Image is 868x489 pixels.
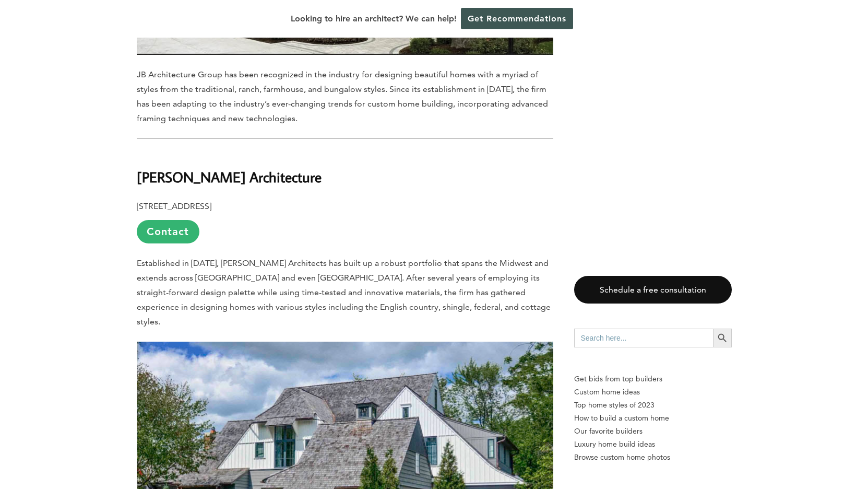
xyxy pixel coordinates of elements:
[574,451,732,464] a: Browse custom home photos
[137,258,551,327] span: Established in [DATE], [PERSON_NAME] Architects has built up a robust portfolio that spans the Mi...
[574,425,732,438] a: Our favorite builders
[137,168,322,186] b: [PERSON_NAME] Architecture
[574,276,732,304] a: Schedule a free consultation
[574,438,732,451] a: Luxury home build ideas
[137,69,548,123] span: JB Architecture Group has been recognized in the industry for designing beautiful homes with a my...
[574,386,732,399] a: Custom home ideas
[137,220,199,243] a: Contact
[717,332,728,344] svg: Search
[574,412,732,425] a: How to build a custom home
[574,399,732,412] a: Top home styles of 2023
[461,8,573,29] a: Get Recommendations
[137,201,211,211] b: [STREET_ADDRESS]
[574,329,713,347] input: Search here...
[574,372,732,386] p: Get bids from top builders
